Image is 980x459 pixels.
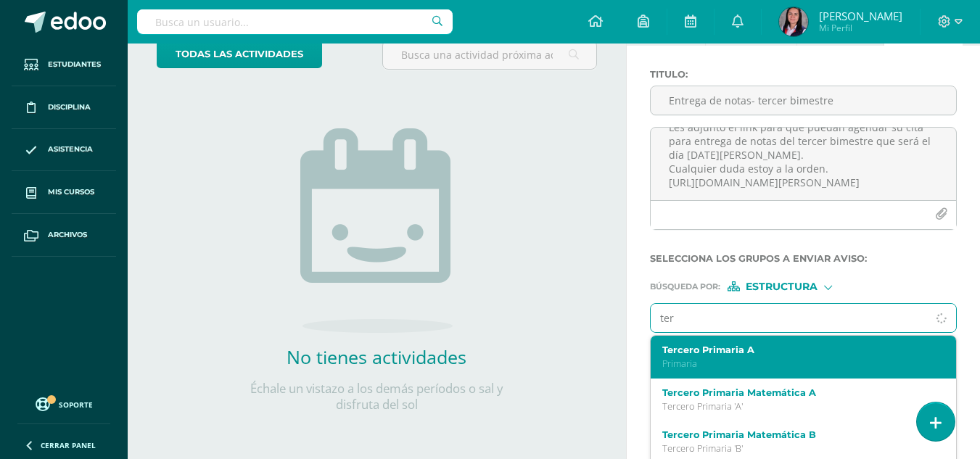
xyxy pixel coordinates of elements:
[48,229,87,241] span: Archivos
[12,86,116,129] a: Disciplina
[728,281,836,291] div: [object Object]
[819,9,902,23] span: [PERSON_NAME]
[662,442,934,455] p: Tercero Primaria 'B'
[12,171,116,214] a: Mis cursos
[650,69,957,80] label: Titulo :
[797,11,884,46] a: Evento
[706,11,796,46] a: Examen
[383,41,596,69] input: Busca una actividad próxima aquí...
[651,304,928,332] input: Ej. Primero primaria
[157,40,322,68] a: todas las Actividades
[231,344,522,369] h2: No tienes actividades
[662,400,934,413] p: Tercero Primaria 'A'
[662,357,934,370] p: Primaria
[137,9,453,34] input: Busca un usuario...
[651,86,956,115] input: Titulo
[884,11,962,46] a: Aviso
[627,11,705,46] a: Tarea
[662,344,934,355] label: Tercero Primaria A
[662,387,934,398] label: Tercero Primaria Matemática A
[12,214,116,257] a: Archivos
[17,394,110,413] a: Soporte
[41,440,96,450] span: Cerrar panel
[48,144,93,155] span: Asistencia
[651,128,956,200] textarea: Buenas tardes padres de familia. Les adjunto el link para que puedan agendar su cita para entrega...
[746,283,818,291] span: Estructura
[48,102,91,113] span: Disciplina
[231,381,522,413] p: Échale un vistazo a los demás períodos o sal y disfruta del sol
[48,186,94,198] span: Mis cursos
[650,283,720,291] span: Búsqueda por :
[300,128,453,333] img: no_activities.png
[12,129,116,172] a: Asistencia
[819,22,902,34] span: Mi Perfil
[48,59,101,70] span: Estudiantes
[650,253,957,264] label: Selecciona los grupos a enviar aviso :
[59,400,93,410] span: Soporte
[12,44,116,86] a: Estudiantes
[662,429,934,440] label: Tercero Primaria Matemática B
[779,7,808,36] img: 1c93c93239aea7b13ad1b62200493693.png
